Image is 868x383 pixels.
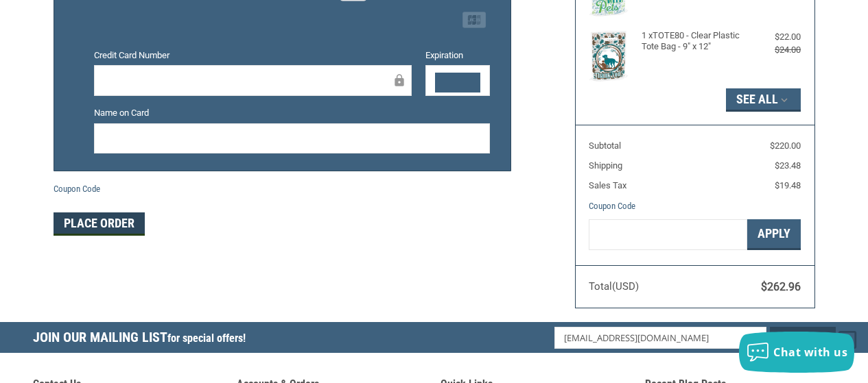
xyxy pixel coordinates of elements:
[775,160,801,171] span: $23.48
[770,327,836,349] input: Join
[33,322,253,357] h5: Join Our Mailing List
[589,219,747,250] input: Gift Certificate or Coupon Code
[589,140,621,151] span: Subtotal
[739,332,854,373] button: Chat with us
[770,140,801,151] span: $220.00
[425,49,491,62] label: Expiration
[589,180,626,190] span: Sales Tax
[94,49,412,62] label: Credit Card Number
[775,180,801,190] span: $19.48
[773,345,847,360] span: Chat with us
[54,184,100,194] a: Coupon Code
[54,212,145,236] button: Place Order
[589,201,635,211] a: Coupon Code
[748,43,801,57] div: $24.00
[94,106,490,120] label: Name on Card
[554,327,766,349] input: Email
[748,30,801,44] div: $22.00
[761,280,801,293] span: $262.96
[589,160,622,171] span: Shipping
[167,332,246,345] span: for special offers!
[589,280,639,293] span: Total (USD)
[747,219,801,250] button: Apply
[642,30,744,53] h4: 1 x TOTE80 - Clear Plastic Tote Bag - 9" x 12"
[726,88,801,112] button: See All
